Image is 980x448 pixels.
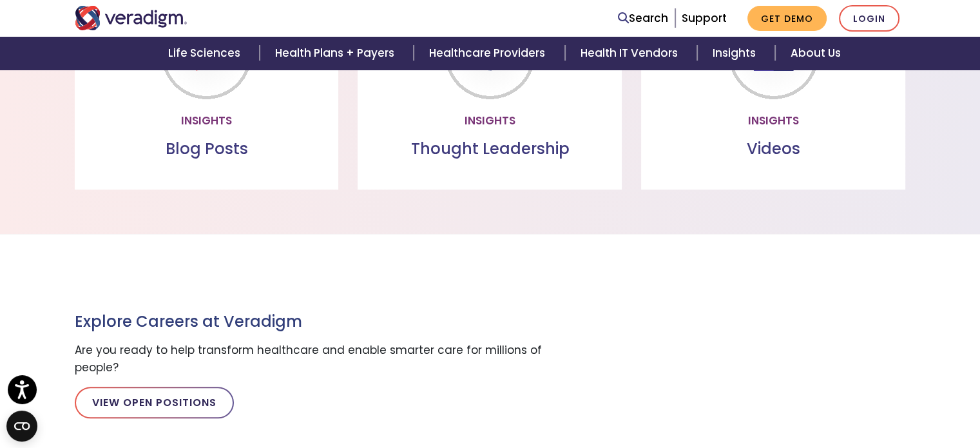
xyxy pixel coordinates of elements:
[85,112,329,130] p: Insights
[85,140,329,159] h3: Blog Posts
[153,37,260,70] a: Life Sciences
[565,37,697,70] a: Health IT Vendors
[6,411,37,442] button: Open CMP widget
[747,6,827,31] a: Get Demo
[682,10,727,26] a: Support
[75,342,552,376] p: Are you ready to help transform healthcare and enable smarter care for millions of people?
[839,5,899,32] a: Login
[414,37,564,70] a: Healthcare Providers
[618,10,668,27] a: Search
[260,37,414,70] a: Health Plans + Payers
[75,313,552,331] h3: Explore Careers at Veradigm
[651,112,895,130] p: Insights
[75,387,234,418] a: View Open Positions
[651,140,895,159] h3: Videos
[697,37,775,70] a: Insights
[368,112,611,130] p: Insights
[75,6,187,30] img: Veradigm logo
[368,140,611,159] h3: Thought Leadership
[775,37,856,70] a: About Us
